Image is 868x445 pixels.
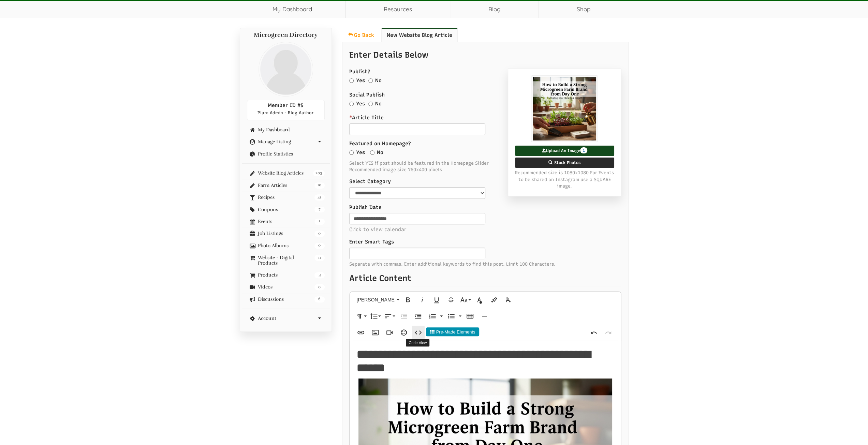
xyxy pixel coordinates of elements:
label: Publish? [349,68,621,75]
input: No [368,102,373,106]
span: 0 [314,284,325,290]
button: Font Size [459,293,472,307]
span: Plan: Admin - Blog Author [258,110,314,115]
span: Recommended size is 1080x1080 For Events to be shared on Instagram use a SQUARE image. [515,169,614,189]
a: 0 Videos [247,284,325,290]
label: Select Category [349,178,621,185]
img: preview image [531,75,598,142]
button: Line Height [369,309,382,323]
a: 203 Website Blog Articles [247,170,325,176]
span: Member ID #5 [268,102,304,108]
span: 3 [314,272,325,278]
button: Redo (Ctrl+Shift+Z) [602,326,615,339]
label: Yes [356,100,365,107]
p: Click to view calendar [349,226,621,233]
img: profile profile holder [259,42,313,97]
button: Unordered List [445,309,458,323]
button: Underline (Ctrl+U) [430,293,443,307]
button: Italic (Ctrl+I) [416,293,429,307]
button: Bold (Ctrl+B) [401,293,414,307]
a: Go Back [342,28,380,42]
a: Resources [345,1,450,18]
a: 41 Recipes [247,195,325,200]
span: [PERSON_NAME] [355,297,396,303]
span: 7 [314,207,325,213]
a: 7 Coupons [247,207,325,212]
a: 10 Farm Articles [247,183,325,188]
label: No [377,149,383,156]
button: Undo (Ctrl+Z) [587,326,600,339]
a: New Website Blog Article [381,28,458,42]
a: My Dashboard [240,1,345,18]
label: Article Title [349,114,621,121]
button: Clear Formatting [502,293,515,307]
span: 41 [314,194,325,201]
button: [PERSON_NAME] [354,293,400,307]
input: No [370,150,374,155]
span: 10 [314,182,325,189]
input: Yes [349,78,354,83]
label: Featured on Homepage? [349,140,621,147]
p: Enter Details Below [349,49,621,63]
span: 203 [313,170,324,176]
span: 0 [314,231,325,237]
a: 0 Photo Albums [247,243,325,248]
span: 1 [314,219,325,225]
input: No [368,78,373,83]
select: select-1 [349,187,485,199]
button: Insert Table [464,309,476,323]
span: 1 [580,147,587,153]
span: 11 [314,255,325,261]
button: Decrease Indent (Ctrl+[) [397,309,410,323]
button: Insert Horizontal Line [478,309,491,323]
span: Separate with commas. Enter additional keywords to find this post. Limit 100 Characters. [349,261,621,267]
a: Shop [539,1,629,18]
a: 0 Job Listings [247,231,325,236]
button: Increase Indent (Ctrl+]) [412,309,425,323]
button: Background Color [487,293,500,307]
span: 6 [314,296,325,302]
button: Align [383,309,396,323]
a: Manage Listing [247,139,325,144]
input: Yes [349,102,354,106]
h4: Microgreen Directory [247,32,325,39]
label: No [375,100,382,107]
a: Profile Statistics [247,151,325,157]
a: 1 Events [247,219,325,224]
label: Social Publish [349,91,621,99]
label: No [375,77,382,84]
button: Unordered List [457,309,462,323]
button: Ordered List [426,309,439,323]
a: 11 Website - Digital Products [247,255,325,266]
label: Upload An Image [515,146,614,156]
div: Code View [406,339,429,346]
a: 3 Products [247,272,325,278]
label: Yes [356,77,365,84]
p: Article Content [349,272,621,286]
label: Yes [356,149,365,156]
button: Pre-Made Elements [426,327,480,336]
span: 0 [314,243,325,249]
a: Account [247,316,325,321]
label: Stock Photos [515,158,614,168]
button: Text Color [473,293,486,307]
button: Ordered List [438,309,443,323]
input: Yes [349,150,354,155]
span: Select YES if post should be featured in the Homepage Slider Recommended image size 760x400 pixels [349,160,621,173]
button: Paragraph Format [354,309,367,323]
button: Strikethrough (Ctrl+S) [444,293,457,307]
a: 6 Discussions [247,297,325,302]
a: Blog [450,1,539,18]
a: My Dashboard [247,127,325,132]
label: Enter Smart Tags [349,238,621,246]
label: Publish Date [349,204,382,211]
